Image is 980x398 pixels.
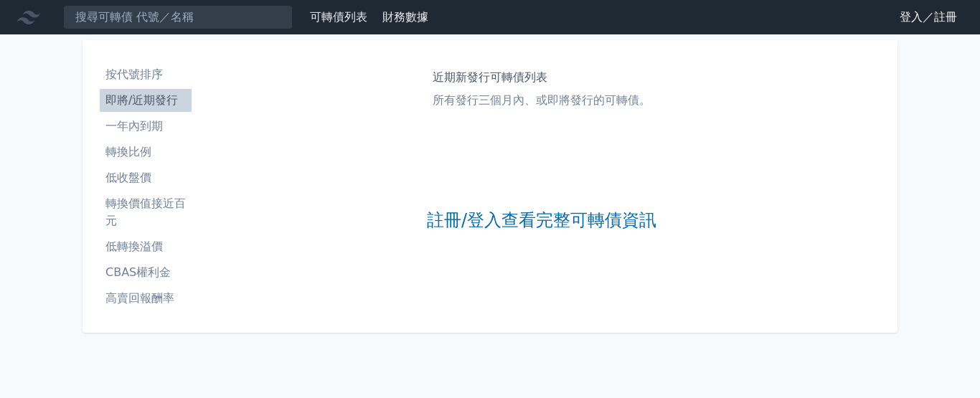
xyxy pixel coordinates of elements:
a: 財務數據 [382,10,428,24]
a: 登入／註冊 [888,6,969,29]
li: 低收盤價 [100,169,192,186]
a: 即將/近期發行 [100,89,192,112]
li: 轉換價值接近百元 [100,195,192,229]
a: 可轉債列表 [310,10,367,24]
a: CBAS權利金 [100,261,192,284]
p: 所有發行三個月內、或即將發行的可轉債。 [433,92,651,109]
a: 轉換比例 [100,141,192,164]
li: 按代號排序 [100,66,192,83]
li: 一年內到期 [100,118,192,135]
li: CBAS權利金 [100,264,192,281]
li: 轉換比例 [100,143,192,161]
a: 轉換價值接近百元 [100,192,192,232]
a: 註冊/登入查看完整可轉債資訊 [427,209,656,232]
li: 即將/近期發行 [100,92,192,109]
a: 按代號排序 [100,63,192,86]
a: 低轉換溢價 [100,235,192,258]
a: 低收盤價 [100,166,192,189]
li: 低轉換溢價 [100,238,192,255]
li: 高賣回報酬率 [100,290,192,307]
a: 高賣回報酬率 [100,287,192,310]
h1: 近期新發行可轉債列表 [433,69,651,86]
input: 搜尋可轉債 代號／名稱 [63,5,293,29]
a: 一年內到期 [100,115,192,138]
